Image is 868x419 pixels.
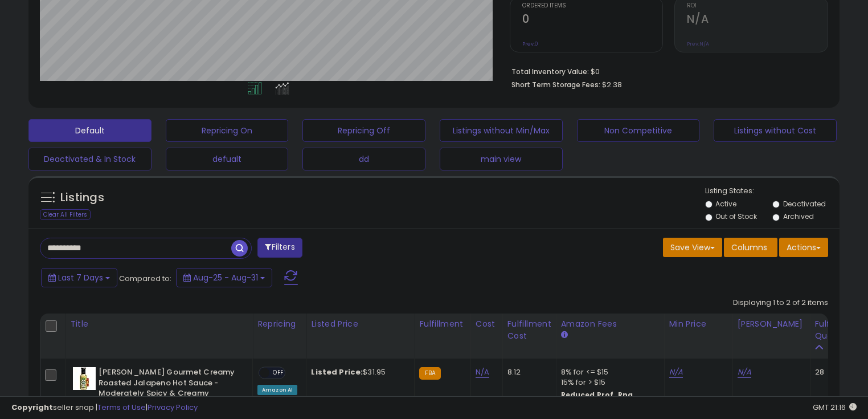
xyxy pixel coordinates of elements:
span: ROI [687,3,828,9]
a: Terms of Use [97,402,146,413]
div: 28 [815,367,850,377]
small: Prev: 0 [522,40,538,47]
button: Repricing Off [302,119,425,142]
div: Displaying 1 to 2 of 2 items [733,298,828,308]
small: Prev: N/A [687,40,709,47]
small: Amazon Fees. [561,330,568,340]
b: Total Inventory Value: [511,67,589,76]
div: Clear All Filters [40,209,91,220]
span: $2.38 [602,79,622,90]
span: Last 7 Days [58,272,103,283]
div: Amazon Fees [561,318,660,330]
h2: 0 [522,13,663,28]
div: Min Price [669,318,728,330]
p: Listing States: [705,186,840,197]
h5: Listings [60,190,104,206]
div: 8.12 [507,367,547,377]
div: 15% for > $15 [561,377,656,388]
small: FBA [419,367,440,380]
div: Listed Price [311,318,410,330]
button: Columns [724,238,777,257]
h2: N/A [687,13,828,28]
div: $31.95 [311,367,406,377]
span: OFF [269,368,288,378]
strong: Copyright [11,402,53,413]
button: Actions [779,238,828,257]
div: [PERSON_NAME] [738,318,805,330]
button: Last 7 Days [41,268,117,287]
button: Listings without Min/Max [440,119,563,142]
label: Active [715,199,736,209]
div: Cost [476,318,498,330]
label: Out of Stock [715,211,757,221]
li: $0 [511,64,820,78]
span: Ordered Items [522,3,663,9]
div: Fulfillable Quantity [815,318,854,342]
div: Fulfillment [419,318,465,330]
div: Title [70,318,248,330]
button: Save View [663,238,722,257]
img: 41TH1PbzvyL._SL40_.jpg [73,367,96,390]
button: dd [302,148,425,170]
button: defualt [166,148,289,170]
b: Listed Price: [311,367,363,377]
div: seller snap | | [11,402,198,413]
span: Compared to: [119,273,171,284]
a: N/A [738,367,751,378]
div: Fulfillment Cost [507,318,551,342]
div: Amazon AI [257,385,297,395]
button: Listings without Cost [714,119,837,142]
a: N/A [669,367,683,378]
button: Repricing On [166,119,289,142]
b: Short Term Storage Fees: [511,80,600,90]
span: Aug-25 - Aug-31 [193,272,258,283]
button: Deactivated & In Stock [28,148,152,170]
a: N/A [476,367,489,378]
button: Aug-25 - Aug-31 [176,268,272,287]
label: Archived [783,211,814,221]
span: Columns [731,242,767,253]
button: Filters [257,238,302,258]
span: 2025-09-8 21:16 GMT [813,402,857,413]
div: 8% for <= $15 [561,367,656,377]
a: Privacy Policy [148,402,198,413]
div: Repricing [257,318,301,330]
button: Non Competitive [577,119,700,142]
button: main view [440,148,563,170]
label: Deactivated [783,199,826,209]
button: Default [28,119,152,142]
